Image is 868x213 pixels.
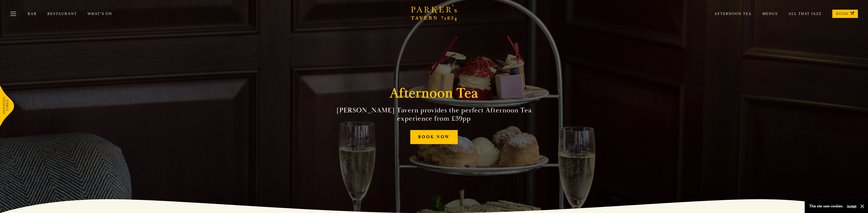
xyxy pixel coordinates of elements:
[860,204,865,209] button: Close and accept
[847,204,856,208] button: Accept
[410,130,458,144] a: BOOK NOW
[809,203,843,210] p: This site uses cookies.
[390,85,478,102] h1: Afternoon Tea
[329,106,539,123] h2: [PERSON_NAME] Tavern provides the perfect Afternoon Tea experience from £39pp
